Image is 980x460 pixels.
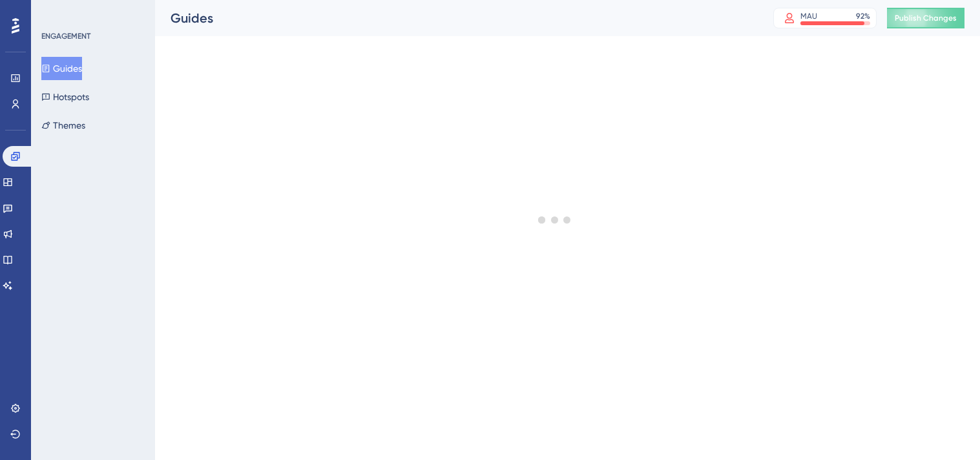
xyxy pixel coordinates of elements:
[856,11,870,21] div: 92 %
[41,114,85,137] button: Themes
[171,9,741,27] div: Guides
[41,31,90,41] div: ENGAGEMENT
[41,57,82,80] button: Guides
[41,85,89,109] button: Hotspots
[895,13,957,23] span: Publish Changes
[800,11,817,21] div: MAU
[887,8,964,28] button: Publish Changes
